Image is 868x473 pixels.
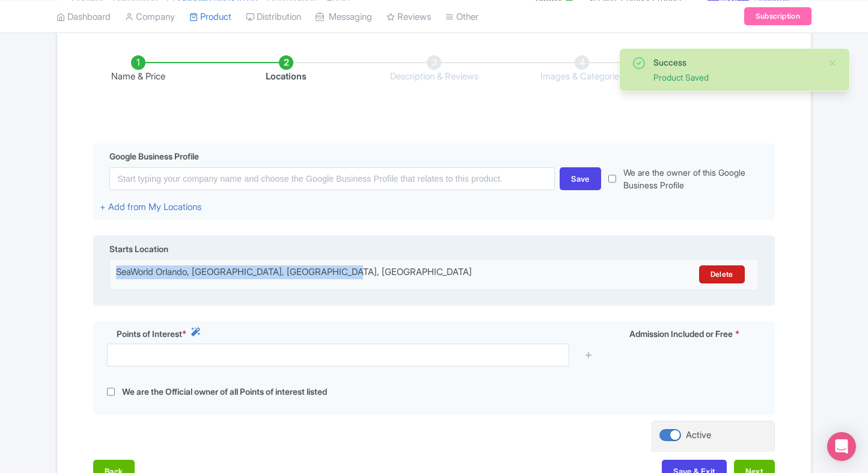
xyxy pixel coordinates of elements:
label: We are the Official owner of all Points of interest listed [122,385,327,399]
span: Google Business Profile [109,150,199,162]
li: Name & Price [64,55,212,84]
li: Locations [212,55,360,84]
div: Active [686,428,711,442]
span: Points of Interest [117,327,182,340]
a: + Add from My Locations [100,201,201,212]
li: Images & Categories [508,55,656,84]
span: Admission Included or Free [629,327,733,340]
span: Starts Location [109,243,168,255]
div: Product Saved [653,71,818,84]
label: We are the owner of this Google Business Profile [623,166,768,191]
a: Subscription [744,7,811,25]
div: Save [560,167,601,190]
li: Description & Reviews [360,55,508,84]
div: Open Intercom Messenger [827,432,856,461]
a: Delete [699,265,745,283]
div: Success [653,56,818,69]
input: Start typing your company name and choose the Google Business Profile that relates to this product. [109,167,555,190]
button: Close [828,56,837,70]
div: SeaWorld Orlando, [GEOGRAPHIC_DATA], [GEOGRAPHIC_DATA], [GEOGRAPHIC_DATA] [116,265,593,283]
